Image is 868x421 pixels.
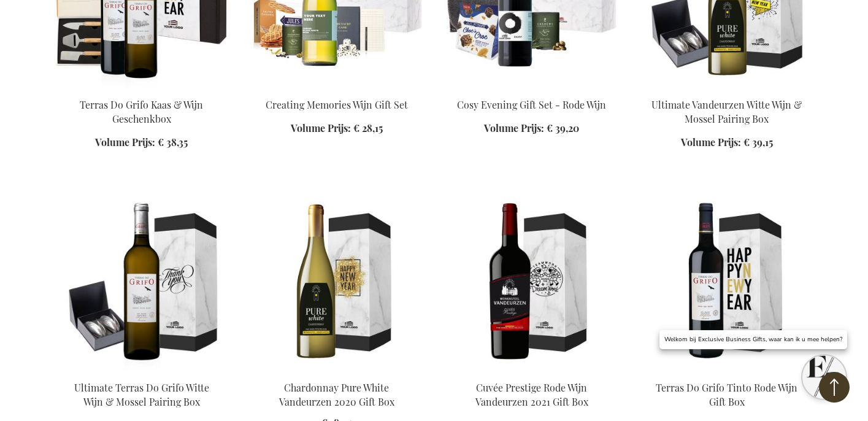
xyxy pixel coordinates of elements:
span: Volume Prijs: [681,136,741,149]
a: Ultimate Vandeurzen Witte Wijn & Mossel Pairing Box [651,98,802,125]
a: Volume Prijs: € 28,15 [291,122,383,136]
img: Ultimate Terras Do Grifo White Wine & Mussel Pairing Box [54,199,229,371]
a: Chardonnay Pure White Vandeurzen 2020 Gift Box [279,381,394,408]
span: Volume Prijs: [291,122,351,134]
a: Personalised White Wine [249,83,424,95]
a: Ultimate Vandeurzen White Wine & Mussel Pairing Box [639,83,815,95]
span: € 28,15 [353,122,383,134]
a: Terras Do Grifo Cheese & Wine Box [54,83,229,95]
img: Cuvée Pure Red Vandeurzen 2019 Gift Box [444,199,620,371]
span: € 39,15 [743,136,773,149]
a: Creating Memories Wijn Gift Set [266,98,408,111]
span: € 39,20 [547,122,579,134]
a: Chardonnay Pure White Vandeurzen 2018 Gift Box [249,366,424,377]
a: Cosy Evening Gift Set - Rode Wijn [457,98,606,111]
img: Chardonnay Pure White Vandeurzen 2018 Gift Box [249,199,424,371]
a: Terras Do Grifo Kaas & Wijn Geschenkbox [80,98,203,125]
a: Terras Do Grifo Tinto Rode Wijn Gift Box [656,381,797,408]
a: Ultimate Terras Do Grifo White Wine & Mussel Pairing Box [54,366,229,377]
a: Ultimate Terras Do Grifo Witte Wijn & Mossel Pairing Box [74,381,209,408]
a: Cuvée Pure Red Vandeurzen 2019 Gift Box [444,366,620,377]
a: Terras Do Grifo Tinto Red Wine Gift Box [639,366,815,377]
a: Volume Prijs: € 39,20 [484,122,579,136]
span: Volume Prijs: [484,122,544,134]
a: Cuvée Prestige Rode Wijn Vandeurzen 2021 Gift Box [475,381,588,408]
img: Terras Do Grifo Tinto Red Wine Gift Box [639,199,815,371]
span: Volume Prijs: [95,136,155,149]
a: Volume Prijs: € 38,35 [95,136,188,150]
a: Volume Prijs: € 39,15 [681,136,773,150]
a: Personalised Red Wine - artistic design [444,83,620,95]
span: € 38,35 [158,136,188,149]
